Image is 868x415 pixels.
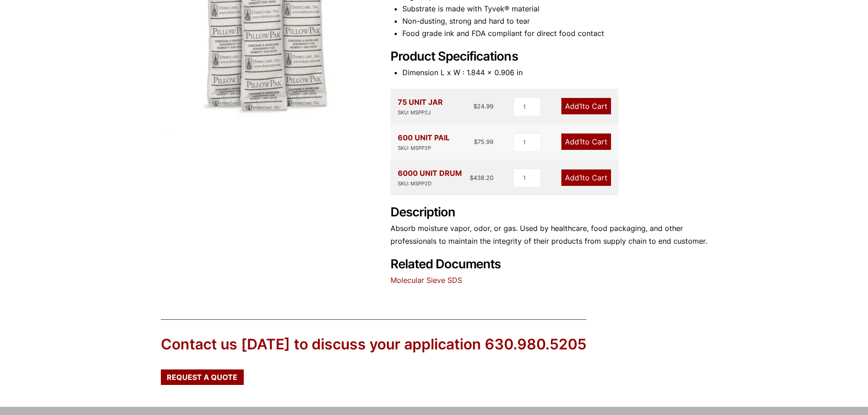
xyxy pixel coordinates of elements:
[402,15,708,27] li: Non-dusting, strong and hard to tear
[473,102,477,110] span: $
[579,102,582,111] span: 1
[579,173,582,182] span: 1
[561,169,611,186] a: Add1to Cart
[474,138,478,145] span: $
[402,27,708,40] li: Food grade ink and FDA compliant for direct food contact
[161,334,586,355] div: Contact us [DATE] to discuss your application 630.980.5205
[470,174,473,181] span: $
[390,276,462,285] a: Molecular Sieve SDS
[561,133,611,150] a: Add1to Cart
[402,67,708,79] li: Dimension L x W : 1.844 x 0.906 in
[161,369,244,385] a: Request a Quote
[398,179,462,188] div: SKU: MSPP2D
[398,144,450,153] div: SKU: MSPP2P
[167,374,237,381] span: Request a Quote
[390,222,708,247] p: Absorb moisture vapor, odor, or gas. Used by healthcare, food packaging, and other professionals ...
[474,138,493,145] bdi: 75.99
[398,108,443,117] div: SKU: MSPP2J
[579,137,582,146] span: 1
[473,102,493,110] bdi: 24.99
[390,205,708,220] h2: Description
[398,96,443,117] div: 75 UNIT JAR
[561,98,611,114] a: Add1to Cart
[402,3,708,15] li: Substrate is made with Tyvek® material
[470,174,493,181] bdi: 438.20
[398,132,450,153] div: 600 UNIT PAIL
[390,49,708,64] h2: Product Specifications
[398,167,462,188] div: 6000 UNIT DRUM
